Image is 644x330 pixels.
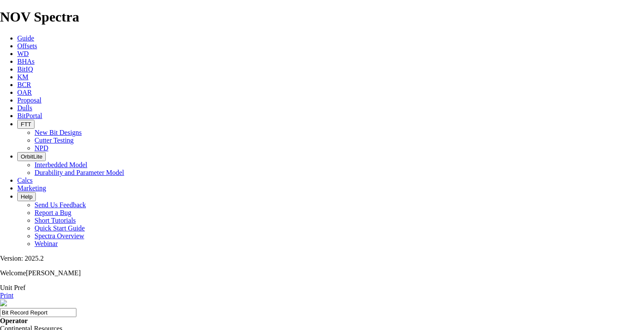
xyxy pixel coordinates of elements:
[35,144,48,152] a: NPD
[17,89,32,96] a: OAR
[17,97,41,104] a: Proposal
[35,224,85,232] a: Quick Start Guide
[35,240,58,247] a: Webinar
[17,81,31,88] a: BCR
[17,112,42,119] a: BitPortal
[17,177,33,184] a: Calcs
[17,50,29,57] a: WD
[21,153,42,160] span: OrbitLite
[17,192,36,201] button: Help
[17,34,34,42] a: Guide
[17,120,35,129] button: FTT
[35,169,124,176] a: Durability and Parameter Model
[17,73,28,81] a: KM
[35,161,87,168] a: Interbedded Model
[35,209,71,216] a: Report a Bug
[17,65,33,73] a: BitIQ
[35,129,82,136] a: New Bit Designs
[21,193,32,200] span: Help
[35,217,76,224] a: Short Tutorials
[17,152,46,161] button: OrbitLite
[35,232,84,240] a: Spectra Overview
[35,137,74,144] a: Cutter Testing
[21,121,31,128] span: FTT
[35,201,86,209] a: Send Us Feedback
[26,269,81,277] span: [PERSON_NAME]
[17,184,46,192] a: Marketing
[17,58,35,65] a: BHAs
[17,42,37,50] a: Offsets
[17,104,32,112] a: Dulls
